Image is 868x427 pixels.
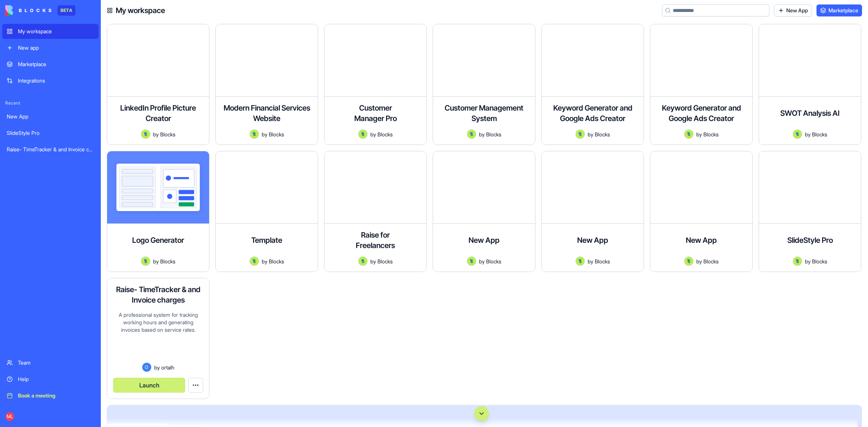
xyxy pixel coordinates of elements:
[548,103,638,124] h4: Keyword Generator and Google Ads Creator
[262,257,267,265] span: by
[2,109,99,124] a: New App
[656,103,746,124] h4: Keyword Generator and Google Ads Creator
[7,113,94,120] div: New App
[805,130,811,138] span: by
[787,235,833,245] h4: SlideStyle Pro
[18,44,94,52] div: New app
[479,257,485,265] span: by
[113,284,203,305] h4: Raise- TimeTracker & and Invoice charges
[703,257,719,265] span: Blocks
[433,24,535,145] a: Customer Management SystemAvatarbyBlocks
[7,146,94,153] div: Raise- TimeTracker & and Invoice charges
[467,130,476,139] img: Avatar
[684,257,693,266] img: Avatar
[576,130,585,139] img: Avatar
[132,235,184,245] h4: Logo Generator
[588,257,593,265] span: by
[576,257,585,266] img: Avatar
[541,151,644,272] a: New AppAvatarbyBlocks
[324,151,427,272] a: Raise for FreelancersAvatarbyBlocks
[18,77,94,84] div: Integrations
[650,151,753,272] a: New AppAvatarbyBlocks
[2,40,99,55] a: New app
[113,378,185,393] button: Launch
[370,130,376,138] span: by
[5,412,14,421] span: ML
[812,130,827,138] span: Blocks
[805,257,811,265] span: by
[377,130,393,138] span: Blocks
[2,57,99,72] a: Marketplace
[793,257,802,266] img: Avatar
[324,24,427,145] a: Customer Manager ProAvatarbyBlocks
[780,108,840,118] h4: SWOT Analysis AI
[113,311,203,363] div: A professional system for tracking working hours and generating invoices based on service rates.
[650,24,753,145] a: Keyword Generator and Google Ads CreatorAvatarbyBlocks
[2,73,99,88] a: Integrations
[107,24,209,145] a: LinkedIn Profile Picture CreatorAvatarbyBlocks
[358,257,367,266] img: Avatar
[469,235,500,245] h4: New App
[5,5,52,16] img: logo
[215,24,318,145] a: Modern Financial Services WebsiteAvatarbyBlocks
[269,130,284,138] span: Blocks
[595,257,610,265] span: Blocks
[2,24,99,39] a: My workspace
[113,103,203,124] h4: LinkedIn Profile Picture Creator
[269,257,284,265] span: Blocks
[759,24,861,145] a: SWOT Analysis AIAvatarbyBlocks
[486,130,501,138] span: Blocks
[2,126,99,140] a: SlideStyle Pro
[595,130,610,138] span: Blocks
[486,257,501,265] span: Blocks
[7,129,94,137] div: SlideStyle Pro
[2,142,99,157] a: Raise- TimeTracker & and Invoice charges
[18,359,94,366] div: Team
[816,4,862,16] a: Marketplace
[142,363,151,372] span: O
[812,257,827,265] span: Blocks
[250,130,259,139] img: Avatar
[18,61,94,68] div: Marketplace
[107,278,209,399] a: Raise- TimeTracker & and Invoice chargesA professional system for tracking working hours and gene...
[433,151,535,272] a: New AppAvatarbyBlocks
[18,392,94,399] div: Book a meeting
[467,257,476,266] img: Avatar
[2,100,99,106] span: Recent
[474,406,489,421] button: Scroll to bottom
[116,5,165,16] h4: My workspace
[160,257,175,265] span: Blocks
[154,363,160,371] span: by
[141,257,150,266] img: Avatar
[18,375,94,383] div: Help
[153,257,159,265] span: by
[479,130,485,138] span: by
[759,151,861,272] a: SlideStyle ProAvatarbyBlocks
[2,355,99,370] a: Team
[160,130,175,138] span: Blocks
[141,130,150,139] img: Avatar
[588,130,593,138] span: by
[5,5,75,16] a: BETA
[358,130,367,139] img: Avatar
[577,235,608,245] h4: New App
[262,130,267,138] span: by
[793,130,802,139] img: Avatar
[250,257,259,266] img: Avatar
[2,372,99,387] a: Help
[774,4,812,16] a: New App
[222,103,312,124] h4: Modern Financial Services Website
[18,28,94,35] div: My workspace
[696,257,702,265] span: by
[684,130,693,139] img: Avatar
[161,363,174,371] span: ortalh
[377,257,393,265] span: Blocks
[703,130,719,138] span: Blocks
[215,151,318,272] a: TemplateAvatarbyBlocks
[346,103,405,124] h4: Customer Manager Pro
[107,151,209,272] a: Logo GeneratorAvatarbyBlocks
[57,5,75,16] div: BETA
[696,130,702,138] span: by
[346,230,405,251] h4: Raise for Freelancers
[153,130,159,138] span: by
